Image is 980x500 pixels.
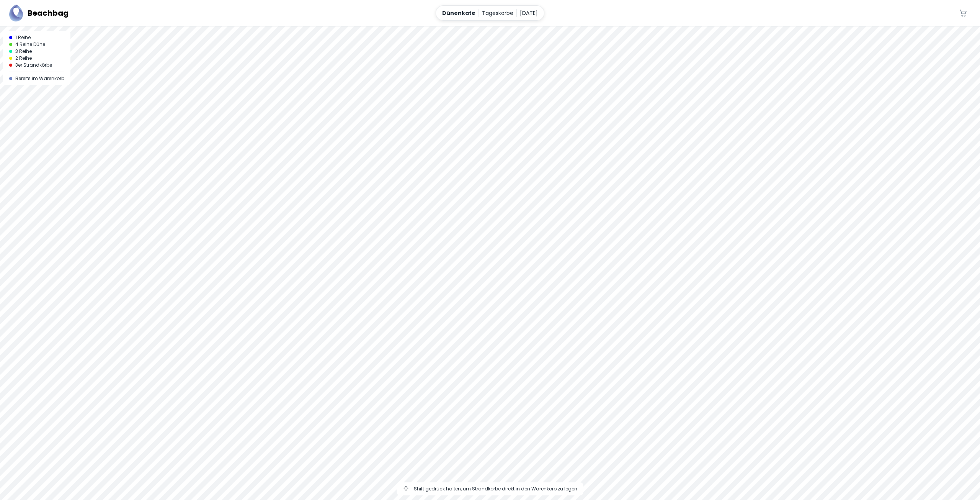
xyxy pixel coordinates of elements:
[15,34,31,41] span: 1 Reihe
[28,7,69,19] h5: Beachbag
[15,41,45,48] span: 4 Reihe Düne
[15,55,32,62] span: 2 Reihe
[15,62,52,69] span: 3er Strandkörbe
[520,9,538,17] p: [DATE]
[442,9,475,17] p: Dünenkate
[15,48,32,55] span: 3 Reihe
[15,75,64,82] span: Bereits im Warenkorb
[482,9,513,17] p: Tageskörbe
[414,485,577,492] span: Shift gedrück halten, um Strandkörbe direkt in den Warenkorb zu legen
[9,5,69,21] a: BeachbagBeachbag
[9,5,23,21] img: Beachbag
